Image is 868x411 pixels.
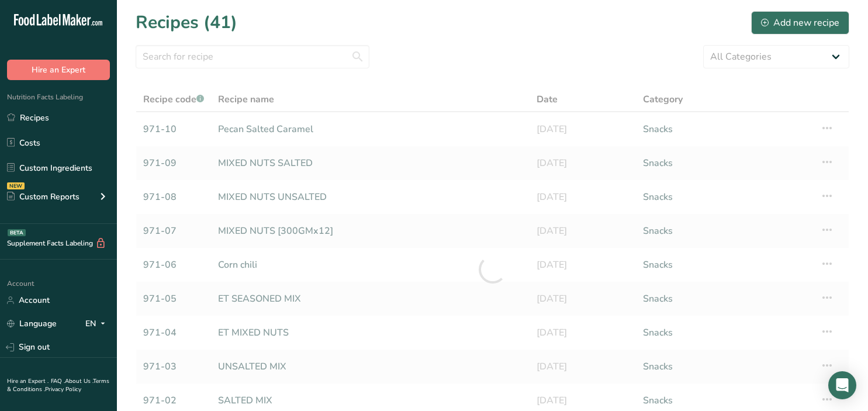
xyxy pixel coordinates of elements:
a: Privacy Policy [45,385,81,393]
input: Search for recipe [136,45,369,68]
a: Language [7,313,57,334]
a: Terms & Conditions . [7,377,109,393]
div: Open Intercom Messenger [828,371,856,399]
button: Add new recipe [751,11,849,34]
button: Hire an Expert [7,60,110,80]
a: About Us . [65,377,93,385]
h1: Recipes (41) [136,9,237,36]
div: NEW [7,182,25,189]
a: Hire an Expert . [7,377,49,385]
a: FAQ . [51,377,65,385]
div: Add new recipe [761,16,839,30]
div: Custom Reports [7,191,79,203]
div: BETA [8,229,26,236]
div: EN [85,317,110,331]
